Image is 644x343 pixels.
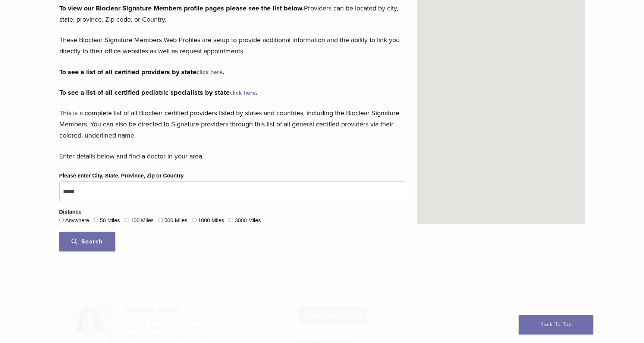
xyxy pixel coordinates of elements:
[363,269,366,277] a: 3
[197,69,223,76] a: click here
[230,89,256,97] a: click here
[372,269,376,277] a: 4
[72,238,103,245] span: Search
[59,34,406,57] p: These Bioclear Signature Members Web Profiles are setup to provide additional information and the...
[389,268,393,277] span: …
[458,126,469,138] div: Dr. Bahram Hamidi
[233,267,320,289] p: 1 - 10 of 262 Doctors
[353,269,357,277] a: 2
[59,172,184,180] label: Please enter City, State, Province, Zip or Country
[504,64,516,76] div: Dr. Ratna Vedullapalli
[519,315,593,334] a: Back To Top
[456,120,468,132] div: Dr. Julie Hassid
[59,68,224,76] strong: To see a list of all certified providers by state .
[59,3,406,25] p: Providers can be located by city, state, province, Zip code, or Country.
[198,217,224,225] label: 1000 Miles
[299,306,367,324] button: Request Appointment
[59,208,82,216] legend: Distance
[446,105,458,117] div: Dr. Alejandra Sanchez
[100,217,120,225] label: 50 Miles
[396,269,403,277] a: 27
[454,123,466,135] div: Dr. Neethi Dalvi
[65,217,89,225] label: Anywhere
[382,269,386,277] a: 5
[480,110,492,122] div: Dr. Chitvan Gupta
[547,38,559,50] div: Dr. Julia Karpman
[345,269,347,277] a: 1
[59,107,406,141] p: This is a complete list of all Bioclear certified providers listed by states and countries, inclu...
[235,217,261,225] label: 3000 Miles
[59,4,304,12] strong: To view our Bioclear Signature Members profile pages please see the list below.
[443,162,455,174] div: Dr. Dilini Peiris
[319,267,406,289] p: Pages
[59,232,115,251] button: Search
[131,217,154,225] label: 100 Miles
[59,151,406,162] p: Enter details below and find a doctor in your area.
[455,120,467,132] div: Dr. Nina Kiani
[59,88,258,97] strong: To see a list of all certified pediatric specialists by state .
[164,217,188,225] label: 500 Miles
